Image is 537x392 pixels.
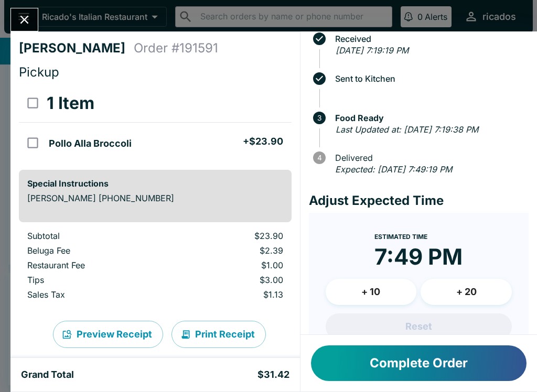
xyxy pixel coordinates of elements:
em: [DATE] 7:19:19 PM [336,45,409,56]
span: Food Ready [330,113,529,123]
h5: + $23.90 [243,135,283,148]
h5: $31.42 [257,368,289,381]
h5: Pollo Alla Broccoli [49,137,132,150]
button: + 20 [421,279,512,305]
button: Close [11,8,38,31]
button: + 10 [326,279,417,305]
h6: Special Instructions [27,178,283,189]
p: Beluga Fee [27,245,163,256]
p: Subtotal [27,231,163,241]
p: $1.00 [180,260,283,270]
h4: Order # 191591 [134,40,218,56]
time: 7:49 PM [374,243,463,270]
span: Delivered [330,153,529,162]
span: Estimated Time [374,233,427,241]
h3: 1 Item [47,93,94,114]
p: Restaurant Fee [27,260,163,270]
button: Preview Receipt [53,321,163,348]
h4: Adjust Expected Time [309,193,529,209]
text: 4 [317,154,321,162]
em: Expected: [DATE] 7:49:19 PM [335,164,452,175]
h4: [PERSON_NAME] [19,40,134,56]
button: Complete Order [311,345,527,381]
p: $3.00 [180,275,283,285]
p: $2.39 [180,245,283,256]
table: orders table [19,84,292,161]
span: Pickup [19,64,59,80]
em: Last Updated at: [DATE] 7:19:38 PM [336,124,478,135]
p: Tips [27,275,163,285]
table: orders table [19,231,292,304]
p: $1.13 [180,289,283,300]
span: Sent to Kitchen [330,74,529,83]
button: Print Receipt [171,321,266,348]
p: $23.90 [180,231,283,241]
h5: Grand Total [21,368,74,381]
p: [PERSON_NAME] [PHONE_NUMBER] [27,193,283,203]
text: 3 [317,114,321,122]
span: Received [330,34,529,43]
p: Sales Tax [27,289,163,300]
